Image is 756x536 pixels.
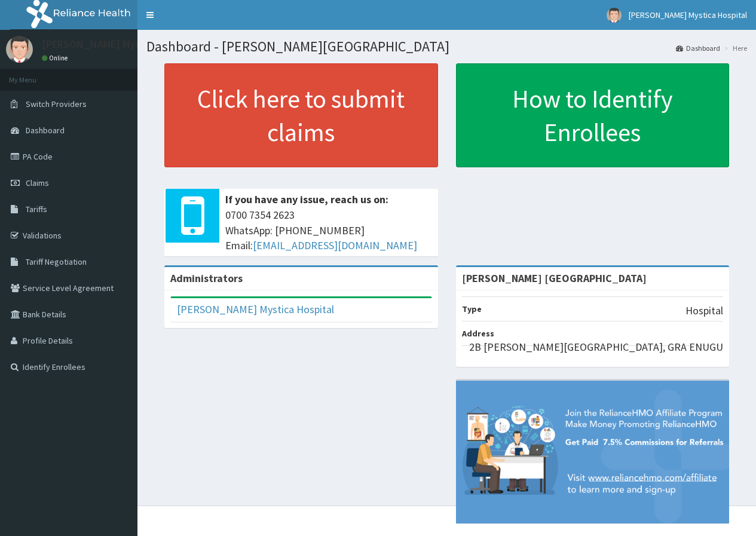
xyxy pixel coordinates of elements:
b: Administrators [170,271,243,285]
span: Tariff Negotiation [26,256,87,267]
a: [EMAIL_ADDRESS][DOMAIN_NAME] [253,238,417,252]
span: Claims [26,177,49,188]
img: User Image [6,36,33,63]
p: Hospital [685,303,723,318]
img: User Image [607,8,622,23]
span: Switch Providers [26,99,87,109]
a: Online [42,54,71,62]
a: Dashboard [676,43,720,53]
b: If you have any issue, reach us on: [225,192,388,206]
b: Type [462,304,482,314]
span: [PERSON_NAME] Mystica Hospital [629,10,747,20]
span: Dashboard [26,125,65,136]
b: Address [462,328,494,339]
a: Click here to submit claims [164,63,438,167]
strong: [PERSON_NAME] [GEOGRAPHIC_DATA] [462,271,647,285]
span: Tariffs [26,204,47,215]
a: [PERSON_NAME] Mystica Hospital [177,302,334,316]
p: [PERSON_NAME] Mystica Hospital [42,39,200,50]
img: provider-team-banner.png [456,381,730,523]
p: 2B [PERSON_NAME][GEOGRAPHIC_DATA], GRA ENUGU [469,339,723,355]
a: How to Identify Enrollees [456,63,730,167]
li: Here [721,43,747,53]
h1: Dashboard - [PERSON_NAME][GEOGRAPHIC_DATA] [146,39,747,54]
span: 0700 7354 2623 WhatsApp: [PHONE_NUMBER] Email: [225,207,432,253]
